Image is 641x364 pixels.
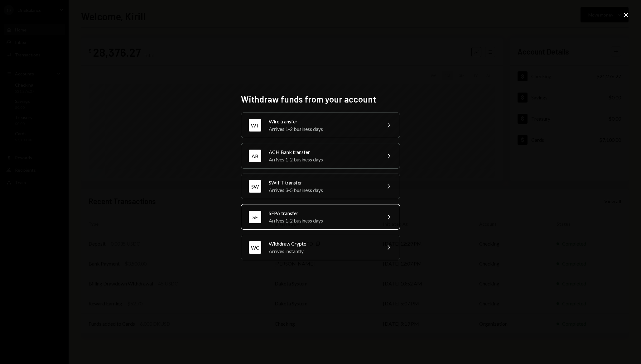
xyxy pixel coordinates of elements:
[269,247,377,255] div: Arrives instantly
[241,204,400,230] button: SESEPA transferArrives 1-2 business days
[241,235,400,260] button: WCWithdraw CryptoArrives instantly
[249,119,261,132] div: WT
[249,211,261,223] div: SE
[269,179,377,186] div: SWIFT transfer
[269,240,377,247] div: Withdraw Crypto
[269,125,377,133] div: Arrives 1-2 business days
[241,93,400,105] h2: Withdraw funds from your account
[269,186,377,194] div: Arrives 3-5 business days
[249,150,261,162] div: AB
[269,148,377,156] div: ACH Bank transfer
[241,143,400,169] button: ABACH Bank transferArrives 1-2 business days
[249,241,261,254] div: WC
[269,118,377,125] div: Wire transfer
[269,209,377,217] div: SEPA transfer
[241,113,400,138] button: WTWire transferArrives 1-2 business days
[269,217,377,224] div: Arrives 1-2 business days
[241,174,400,199] button: SWSWIFT transferArrives 3-5 business days
[249,180,261,193] div: SW
[269,156,377,163] div: Arrives 1-2 business days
